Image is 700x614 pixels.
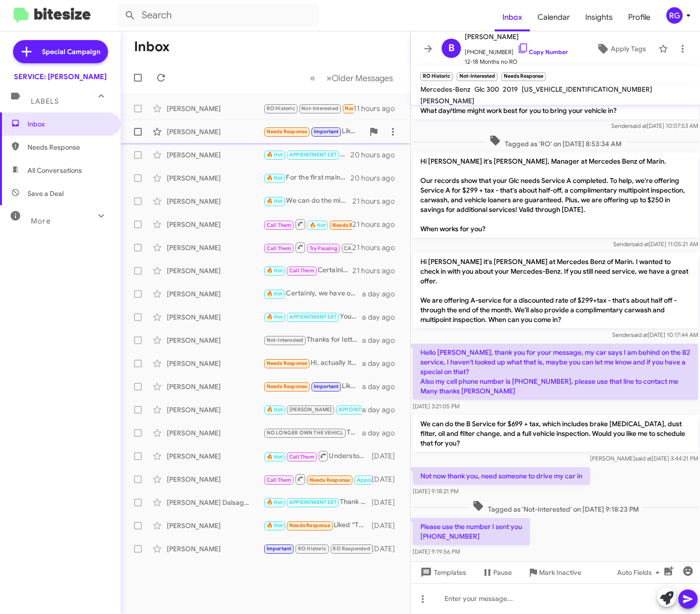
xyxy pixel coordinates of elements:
div: [PERSON_NAME] [167,173,263,183]
span: Try Pausing [310,245,337,251]
span: Sender [DATE] 10:17:44 AM [612,331,698,338]
span: Needs Response [27,142,109,152]
span: [PERSON_NAME] [465,31,568,42]
div: Sounds good [263,543,372,554]
span: Call Them [289,267,314,274]
span: Needs Response [267,360,308,366]
span: More [31,217,51,225]
div: 11 hours ago [353,104,403,113]
span: said at [631,331,648,338]
p: Please use the number I sent you [PHONE_NUMBER] [413,518,530,545]
span: Pause [493,564,512,581]
button: Previous [304,68,321,88]
span: Call Them [267,245,292,251]
span: 2019 [503,85,518,94]
small: Needs Response [501,72,546,81]
span: [DATE] 9:18:21 PM [413,488,458,495]
span: 🔥 Hot [310,222,326,228]
div: Hi, actually it's not due yet. I don't drive it very much. Thank you for checking in [263,358,362,369]
div: For the first maintenance service, they replace the brake fluid, ventilation system dust filter, ... [263,172,350,183]
span: Tagged as 'RO' on [DATE] 8:53:34 AM [485,135,625,149]
div: Inbound Call [263,218,352,230]
span: 🔥 Hot [267,314,283,320]
button: Auto Fields [609,564,671,581]
span: Mercedes-Benz [420,85,471,94]
h1: Inbox [134,39,170,55]
span: Needs Response [267,128,308,135]
span: [PERSON_NAME] [DATE] 3:44:21 PM [590,455,698,462]
div: 21 hours ago [352,220,403,229]
p: Hello [PERSON_NAME], thank you for your message, my car says I am behind on the B2 service, I hav... [413,344,698,400]
div: 20 hours ago [350,150,403,160]
span: « [310,72,315,84]
div: [PERSON_NAME] [167,150,263,160]
div: [PERSON_NAME] [167,521,263,530]
div: SERVICE: [PERSON_NAME] [14,72,107,82]
span: Needs Response [310,477,350,483]
button: RG [658,7,689,24]
div: [PERSON_NAME] [167,289,263,299]
div: [PERSON_NAME] [167,220,263,229]
span: Special Campaign [42,47,100,56]
a: Calendar [530,3,578,31]
a: Inbox [495,3,530,31]
nav: Page navigation example [305,68,399,88]
div: Certainly, this upcoming maintenance covers the brake [MEDICAL_DATA], dust filer replacement, com... [263,265,352,276]
div: 21 hours ago [352,243,403,252]
div: a day ago [362,405,403,415]
div: [DATE] [372,498,403,507]
span: Important [314,128,339,135]
span: [PHONE_NUMBER] [465,42,568,57]
div: a day ago [362,359,403,368]
div: [PERSON_NAME] [167,196,263,206]
span: Save a Deal [27,189,64,198]
div: [PERSON_NAME] [167,382,263,391]
a: Insights [578,3,620,31]
span: CALLED [344,245,364,251]
span: Older Messages [332,73,393,84]
div: [PERSON_NAME] [167,544,263,554]
span: Needs Response [267,383,308,390]
span: [DATE] 9:19:56 PM [413,548,460,555]
span: RO Historic [298,545,326,552]
div: [DATE] [372,544,403,554]
div: [PERSON_NAME] [167,243,263,252]
span: Tagged as 'Not-Interested' on [DATE] 9:18:23 PM [469,500,643,514]
span: » [326,72,332,84]
span: 🔥 Hot [267,152,283,158]
span: 🔥 Hot [267,499,283,505]
div: 20 hours ago [350,173,403,183]
input: Search [117,4,319,27]
span: 🔥 Hot [267,522,283,529]
p: Hi [PERSON_NAME] it's [PERSON_NAME] at Mercedes Benz of Marin. I wanted to check in with you abou... [413,253,698,328]
button: Templates [411,564,474,581]
span: Glc 300 [474,85,499,94]
span: Important [314,383,339,390]
span: APPOINTMENT SET [289,499,337,505]
span: All Conversations [27,166,82,175]
div: Liked “This is due to timing. For your vehicle it requires spark plugs every five years.” [263,126,364,137]
span: said at [632,240,649,248]
span: Apply Tags [611,40,646,57]
div: Understood, I’ve canceled your [DATE] appointment and loaner reservation. I’ll note the service d... [263,450,372,462]
a: Profile [620,3,658,31]
span: Mark Inactive [539,564,581,581]
span: [US_VEHICLE_IDENTIFICATION_NUMBER] [522,85,652,94]
span: 🔥 Hot [267,267,283,274]
div: a day ago [362,335,403,345]
span: 🔥 Hot [267,175,283,181]
span: NO LONGER OWN THE VEHICL [267,430,344,436]
div: 21 hours ago [352,196,403,206]
div: Thank you [263,497,372,508]
div: 21 hours ago [352,266,403,276]
span: Sender [DATE] 10:07:53 AM [611,122,698,129]
div: a day ago [362,312,403,322]
span: 🔥 Hot [267,454,283,460]
span: [PERSON_NAME] [420,97,474,105]
div: [PERSON_NAME] [167,312,263,322]
p: We can do the B Service for $699 + tax, which includes brake [MEDICAL_DATA], dust filter, oil and... [413,415,698,452]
